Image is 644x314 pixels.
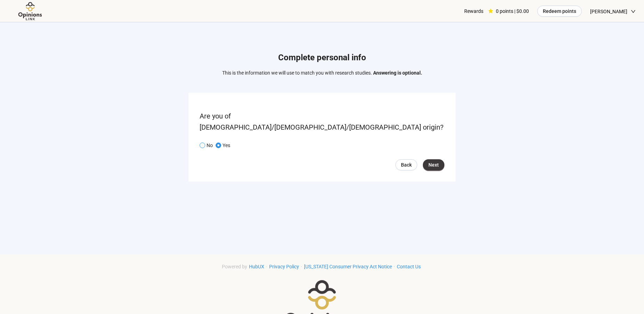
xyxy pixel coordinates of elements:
span: [PERSON_NAME] [590,0,627,23]
span: Powered by [222,264,247,269]
strong: Answering is optional. [373,70,422,76]
span: Redeem points [543,7,576,15]
p: No [207,141,213,149]
a: Contact Us [395,264,422,269]
h1: Complete personal info [222,51,422,64]
span: Next [428,161,439,169]
button: Redeem points [537,6,582,17]
p: Yes [223,141,230,149]
a: [US_STATE] Consumer Privacy Act Notice [302,264,394,269]
span: down [631,9,636,14]
a: Back [395,159,417,170]
a: Privacy Policy [267,264,301,269]
div: · · · [222,263,422,270]
span: Back [401,161,412,169]
span: star [488,9,493,14]
p: Are you of [DEMOGRAPHIC_DATA]/[DEMOGRAPHIC_DATA]/[DEMOGRAPHIC_DATA] origin? [200,111,444,133]
a: HubUX [247,264,266,269]
p: This is the information we will use to match you with research studies. [222,69,422,77]
button: Next [423,159,444,170]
